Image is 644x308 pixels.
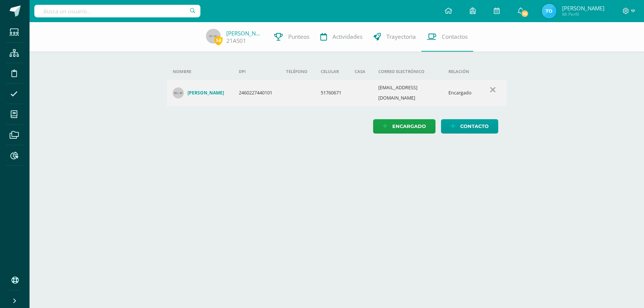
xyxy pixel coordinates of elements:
td: 2460227440101 [233,80,280,106]
td: 51760671 [315,80,349,106]
td: [EMAIL_ADDRESS][DOMAIN_NAME] [372,80,442,106]
img: 45x45 [206,29,221,44]
span: Contacto [460,120,489,133]
th: DPI [233,63,280,80]
a: 21AS01 [226,37,246,45]
h4: [PERSON_NAME] [187,90,224,96]
span: 54 [214,36,223,45]
a: Actividades [315,22,368,52]
th: Nombre [167,63,233,80]
th: Relación [442,63,479,80]
a: [PERSON_NAME] [226,30,263,37]
img: 76a3483454ffa6e9dcaa95aff092e504.png [542,4,557,18]
span: Encargado [392,120,426,133]
th: Teléfono [280,63,315,80]
span: Punteos [288,33,309,41]
span: Mi Perfil [562,11,605,17]
th: Correo electrónico [372,63,442,80]
span: Actividades [333,33,362,41]
span: 10 [521,10,529,18]
span: Trayectoria [386,33,416,41]
td: Encargado [442,80,479,106]
a: Punteos [269,22,315,52]
th: Celular [315,63,349,80]
a: Contactos [421,22,473,52]
a: Contacto [441,119,498,134]
input: Busca un usuario... [34,5,200,17]
span: Contactos [442,33,468,41]
img: 30x30 [173,87,184,98]
a: [PERSON_NAME] [173,87,227,98]
span: [PERSON_NAME] [562,4,605,12]
a: Trayectoria [368,22,421,52]
a: Encargado [373,119,435,134]
th: Casa [349,63,372,80]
